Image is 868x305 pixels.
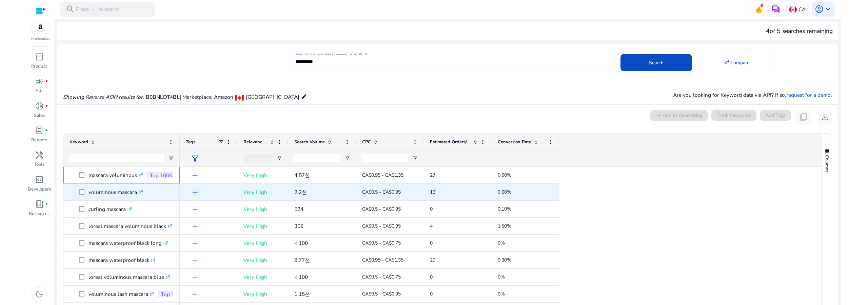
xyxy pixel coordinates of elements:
span: donut_small [35,102,44,110]
span: CPC [362,139,371,145]
p: loreal mascara voluminous black [88,219,172,233]
span: CA$0.95 - CA$1.35 [362,172,403,178]
p: Press to search [76,5,120,14]
span: add [191,222,199,231]
span: 0.60% [498,172,511,178]
input: Keyword Filter Input [70,154,164,162]
span: 0% [498,274,505,280]
span: CA$0.5 - CA$0.95 [362,206,401,212]
button: download [818,110,833,125]
div: of 5 searches remaining [766,26,833,35]
span: 4 [766,27,770,35]
button: Search [620,54,692,71]
p: Are you looking for Keyword data via API? If so, . [673,91,832,99]
span: 309 [294,222,303,230]
p: mascara voluminous [88,168,143,182]
span: 4 [430,223,433,229]
a: inventory_2Product [27,51,51,75]
p: Reports [31,137,47,144]
a: handymanTools [27,149,51,174]
button: Open Filter Menu [168,156,174,161]
span: add [191,239,199,248]
p: Very High [243,287,282,301]
img: ca.svg [789,6,797,13]
a: request for a demo [786,91,831,98]
mat-label: Your next big win starts here—enter an ASIN [295,52,367,56]
input: Search Volume Filter Input [294,154,340,162]
span: 0 [430,291,433,297]
span: 1.50% [498,223,511,229]
p: Marketplace [31,36,50,41]
span: [GEOGRAPHIC_DATA] [246,93,299,101]
p: voluminous lash mascara [88,287,154,301]
span: add [191,290,199,299]
span: CA$0.5 - CA$0.95 [362,223,401,229]
span: 0 [430,240,433,246]
p: loreal voluminous mascara blue [88,270,170,284]
a: campaignfiber_manual_recordAds [27,75,51,100]
span: 13 [430,189,435,195]
span: fiber_manual_record [45,105,48,108]
p: Top 100K [161,290,184,299]
span: Keyword [70,139,88,145]
mat-icon: edit [301,92,307,101]
button: Open Filter Menu [344,156,350,161]
p: curling mascara [88,202,132,216]
span: campaign [35,77,44,86]
p: Very High [243,236,282,250]
span: handyman [35,151,44,160]
span: add [191,188,199,197]
span: < 100 [294,239,308,247]
span: 1.15천 [294,290,310,298]
a: code_blocksDevelopers [27,174,51,198]
span: 0% [498,291,505,297]
span: 29 [430,257,435,263]
span: CA$0.5 - CA$0.95 [362,291,401,297]
p: Sales [34,112,45,119]
span: B0BNLDT4BL [146,93,180,101]
span: 0 [430,206,433,212]
span: code_blocks [35,175,44,184]
span: book_4 [35,200,44,209]
span: 9.77천 [294,256,310,264]
span: account_circle [815,5,824,14]
button: Compare [701,54,772,71]
p: Ads [35,88,43,94]
button: Open Filter Menu [412,156,418,161]
span: < 100 [294,273,308,281]
span: Search [649,59,664,66]
img: amazon.svg [31,22,51,34]
span: fiber_manual_record [45,80,48,83]
span: download [821,113,829,122]
span: Relevance Score [243,139,267,145]
span: add [191,273,199,282]
p: Very High [243,168,282,182]
span: keyboard_arrow_down [824,5,832,14]
span: 0 [430,274,433,280]
span: Compare [730,59,749,66]
span: search [66,5,75,14]
span: 0.60% [498,189,511,195]
span: CA$0.5 - CA$0.75 [362,240,401,246]
p: Developers [28,186,51,193]
p: Resources [29,211,50,217]
span: fiber_manual_record [45,203,48,206]
a: book_4fiber_manual_recordResources [27,198,51,223]
span: 2.2천 [294,189,307,196]
span: | Marketplace: Amazon [180,93,233,101]
span: CA$0.95 - CA$1.35 [362,257,403,263]
span: dark_mode [35,290,44,299]
p: Very High [243,202,282,216]
span: / [90,5,97,14]
span: lab_profile [35,126,44,135]
button: Open Filter Menu [277,156,282,161]
p: Product [31,63,47,70]
p: mascara waterproof black long [88,236,168,250]
span: Conversion Rate [498,139,531,145]
span: add [191,256,199,265]
p: Very High [243,270,282,284]
p: CA [798,3,806,15]
span: filter_alt [191,154,199,163]
p: mascara waterproof black [88,253,156,267]
p: Very High [243,253,282,267]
